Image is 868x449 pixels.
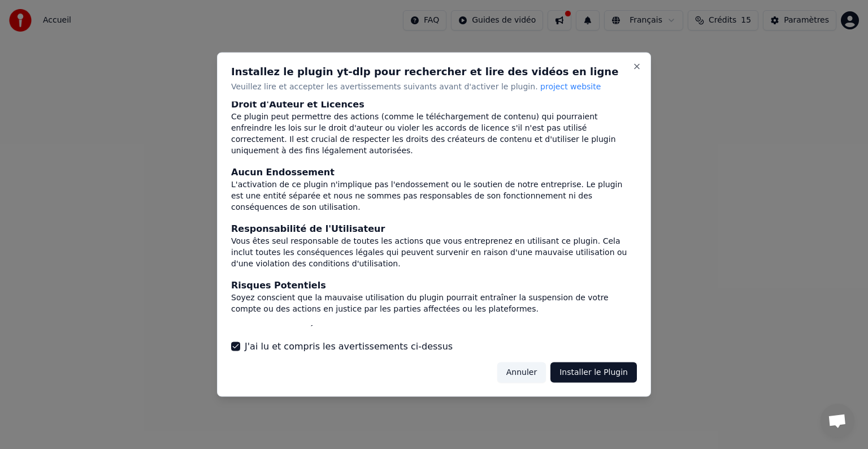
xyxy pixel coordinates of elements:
[245,339,453,353] label: J'ai lu et compris les avertissements ci-dessus
[231,111,637,156] div: Ce plugin peut permettre des actions (comme le téléchargement de contenu) qui pourraient enfreind...
[540,82,601,91] span: project website
[231,165,637,179] div: Aucun Endossement
[231,323,637,337] div: Consentement Éclairé
[231,222,637,235] div: Responsabilité de l'Utilisateur
[231,67,637,77] h2: Installez le plugin yt-dlp pour rechercher et lire des vidéos en ligne
[231,292,637,314] div: Soyez conscient que la mauvaise utilisation du plugin pourrait entraîner la suspension de votre c...
[231,179,637,213] div: L'activation de ce plugin n'implique pas l'endossement ou le soutien de notre entreprise. Le plug...
[231,278,637,292] div: Risques Potentiels
[231,235,637,269] div: Vous êtes seul responsable de toutes les actions que vous entreprenez en utilisant ce plugin. Cel...
[550,362,637,382] button: Installer le Plugin
[231,81,637,93] p: Veuillez lire et accepter les avertissements suivants avant d'activer le plugin.
[231,97,637,111] div: Droit d'Auteur et Licences
[497,362,546,382] button: Annuler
